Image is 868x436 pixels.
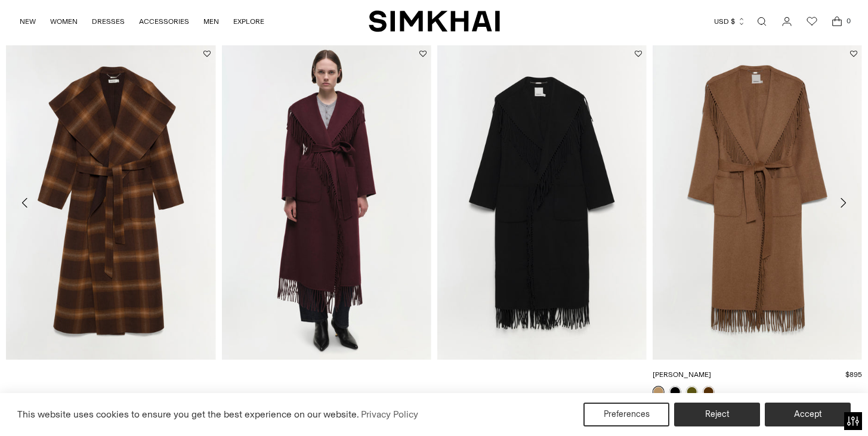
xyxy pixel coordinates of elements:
[653,370,711,379] a: [PERSON_NAME]
[843,16,854,26] span: 0
[233,8,264,35] a: EXPLORE
[800,10,824,33] a: Wishlist
[203,50,211,57] button: Add to Wishlist
[359,406,420,423] a: Privacy Policy (opens in a new tab)
[419,50,427,57] button: Add to Wishlist
[221,45,431,360] img: Carrie Coat
[825,10,849,33] a: Open cart modal
[674,403,760,426] button: Reject
[369,10,500,33] a: SIMKHAI
[830,190,856,216] button: Move to next carousel slide
[6,45,215,360] img: Mulhollond Wool Robe Coat
[17,409,359,420] span: This website uses cookies to ensure you get the best experience on our website.
[50,8,78,35] a: WOMEN
[12,190,38,216] button: Move to previous carousel slide
[203,8,219,35] a: MEN
[139,8,189,35] a: ACCESSORIES
[765,403,851,426] button: Accept
[583,403,669,426] button: Preferences
[92,8,125,35] a: DRESSES
[750,10,774,33] a: Open search modal
[20,8,36,35] a: NEW
[437,45,647,360] img: Carrie Coat
[635,50,642,57] button: Add to Wishlist
[775,10,799,33] a: Go to the account page
[714,8,746,35] button: USD $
